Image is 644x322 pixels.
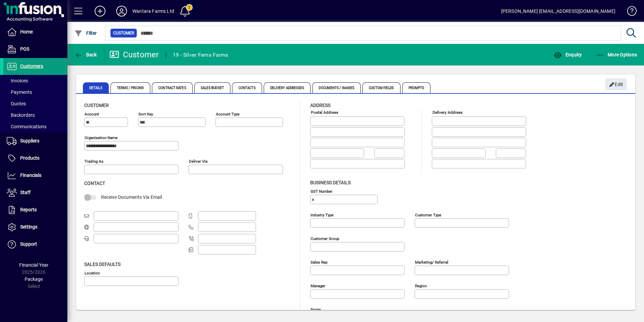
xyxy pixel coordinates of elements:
a: Communications [3,121,67,132]
span: Suppliers [20,138,39,143]
span: Terms / Pricing [110,82,151,93]
span: Products [20,155,39,161]
button: Profile [111,5,132,17]
span: Reports [20,207,37,212]
span: Address [310,103,330,108]
mat-label: Marketing/ Referral [415,260,448,264]
span: Customers [20,63,43,69]
span: Home [20,29,33,34]
div: Wantara Farms Ltd [132,6,174,17]
mat-label: Sales rep [311,260,327,264]
span: Customer [113,30,134,36]
mat-label: Location [85,270,100,275]
a: Settings [3,219,67,236]
a: Reports [3,202,67,218]
a: Home [3,24,67,41]
a: Support [3,236,67,253]
span: Financial Year [19,262,49,268]
a: Backorders [3,109,67,121]
app-page-header-button: Back [67,49,104,61]
span: Edit [609,79,623,90]
span: Invoices [7,78,28,83]
a: Quotes [3,98,67,109]
a: Suppliers [3,133,67,150]
div: 19 - Silver Ferns Farms [173,50,228,60]
mat-label: Deliver via [189,159,207,164]
mat-label: Account Type [216,112,239,116]
button: Edit [605,78,627,90]
button: Enquiry [552,49,583,61]
mat-label: Region [415,283,427,288]
div: [PERSON_NAME] [EMAIL_ADDRESS][DOMAIN_NAME] [501,6,615,17]
a: POS [3,41,67,58]
button: Filter [73,27,99,39]
span: Financials [20,172,41,178]
span: Backorders [7,112,35,118]
span: Prompts [402,82,431,93]
a: Invoices [3,75,67,86]
span: Payments [7,89,32,95]
span: Documents / Images [312,82,361,93]
button: Add [89,5,111,17]
span: Business details [310,180,351,185]
mat-label: Sort key [138,112,153,116]
mat-label: Customer group [311,236,339,241]
span: Contacts [232,82,262,93]
span: Customer [84,103,109,108]
span: Filter [74,30,97,36]
mat-label: Industry type [311,212,333,217]
span: Staff [20,190,31,195]
button: Back [73,49,99,61]
mat-label: Account [85,112,99,116]
span: Custom Fields [362,82,400,93]
a: Payments [3,86,67,98]
span: Settings [20,224,37,230]
span: Receive Documents Via Email [101,194,162,200]
mat-label: GST Number [311,189,332,193]
a: Financials [3,167,67,184]
span: Details [83,82,109,93]
mat-label: Manager [311,283,325,288]
span: Quotes [7,101,26,106]
span: Package [25,276,43,282]
span: POS [20,46,29,52]
a: Staff [3,184,67,201]
a: Knowledge Base [622,1,636,23]
mat-label: Customer type [415,212,441,217]
span: Sales defaults [84,262,121,267]
a: Products [3,150,67,167]
span: Communications [7,124,46,129]
span: Sales Budget [194,82,230,93]
mat-label: Notes [311,307,321,312]
mat-label: Trading as [85,159,103,164]
span: Delivery Addresses [264,82,311,93]
span: Support [20,241,37,247]
span: Contract Rates [152,82,192,93]
span: Contact [84,181,105,186]
div: Customer [109,49,159,60]
mat-label: Organisation name [85,135,118,140]
button: More Options [594,49,639,61]
span: More Options [596,52,637,57]
span: Back [74,52,97,57]
span: Enquiry [554,52,582,57]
